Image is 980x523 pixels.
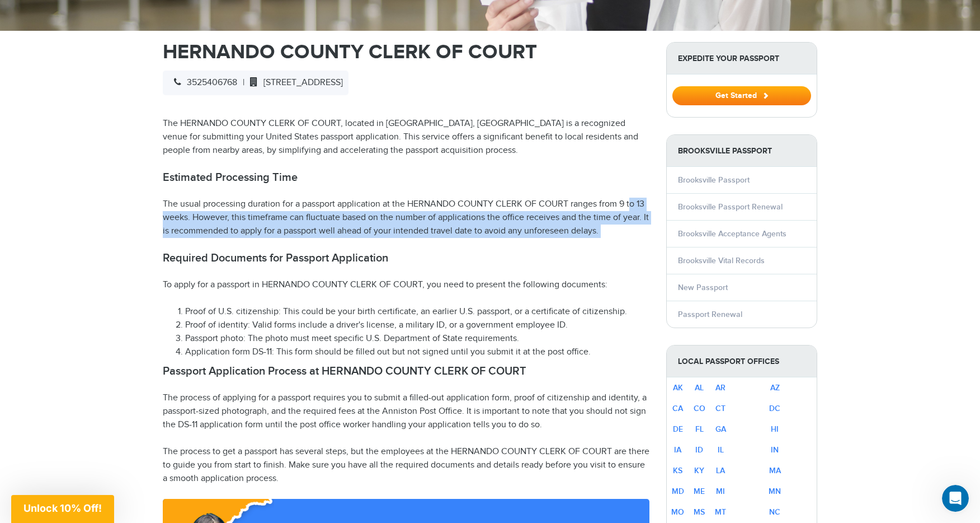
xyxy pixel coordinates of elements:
a: Passport Renewal [678,310,742,319]
a: FL [695,424,704,434]
p: The HERNANDO COUNTY CLERK OF COURT, located in [GEOGRAPHIC_DATA], [GEOGRAPHIC_DATA] is a recogniz... [163,117,649,157]
p: The usual processing duration for a passport application at the HERNANDO COUNTY CLERK OF COURT ra... [163,198,649,238]
a: HI [771,424,779,434]
a: AK [673,383,683,393]
a: MI [716,487,725,496]
a: LA [716,466,725,475]
li: Proof of identity: Valid forms include a driver's license, a military ID, or a government employe... [185,319,649,332]
button: Get Started [672,86,811,105]
li: Passport photo: The photo must meet specific U.S. Department of State requirements. [185,332,649,345]
a: MS [694,507,705,517]
div: | [163,71,348,95]
a: IA [674,445,681,455]
a: DE [673,424,683,434]
a: CT [715,404,725,413]
p: The process to get a passport has several steps, but the employees at the HERNANDO COUNTY CLERK O... [163,445,649,485]
a: IL [718,445,724,455]
a: MA [769,466,781,475]
strong: Brooksville Passport [667,135,817,167]
a: Get Started [672,91,811,100]
div: Unlock 10% Off! [11,495,114,523]
a: NC [769,507,780,517]
a: CA [672,404,683,413]
a: Brooksville Passport Renewal [678,202,783,212]
p: To apply for a passport in HERNANDO COUNTY CLERK OF COURT, you need to present the following docu... [163,278,649,292]
h2: Passport Application Process at HERNANDO COUNTY CLERK OF COURT [163,365,649,378]
a: CO [694,404,705,413]
span: [STREET_ADDRESS] [244,77,343,88]
span: Unlock 10% Off! [23,502,102,514]
h1: HERNANDO COUNTY CLERK OF COURT [163,42,649,62]
a: Brooksville Passport [678,175,750,185]
a: MT [715,507,726,517]
h2: Estimated Processing Time [163,171,649,184]
a: GA [715,424,726,434]
span: 3525406768 [168,77,237,88]
a: KS [673,466,682,475]
a: AL [695,383,704,393]
li: Application form DS-11: This form should be filled out but not signed until you submit it at the ... [185,345,649,359]
a: IN [771,445,779,455]
a: ME [694,487,705,496]
a: AZ [770,383,780,393]
a: New Passport [678,283,728,292]
p: The process of applying for a passport requires you to submit a filled-out application form, proo... [163,391,649,432]
a: MD [672,487,684,496]
strong: Local Passport Offices [667,345,817,377]
a: ID [695,445,703,455]
a: MO [671,507,684,517]
iframe: Intercom live chat [942,485,969,512]
a: AR [715,383,725,393]
a: MN [769,487,781,496]
a: KY [694,466,704,475]
strong: Expedite Your Passport [667,43,817,74]
li: Proof of U.S. citizenship: This could be your birth certificate, an earlier U.S. passport, or a c... [185,305,649,319]
a: Brooksville Vital Records [678,256,765,265]
a: DC [769,404,780,413]
a: Brooksville Acceptance Agents [678,229,786,239]
h2: Required Documents for Passport Application [163,251,649,265]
